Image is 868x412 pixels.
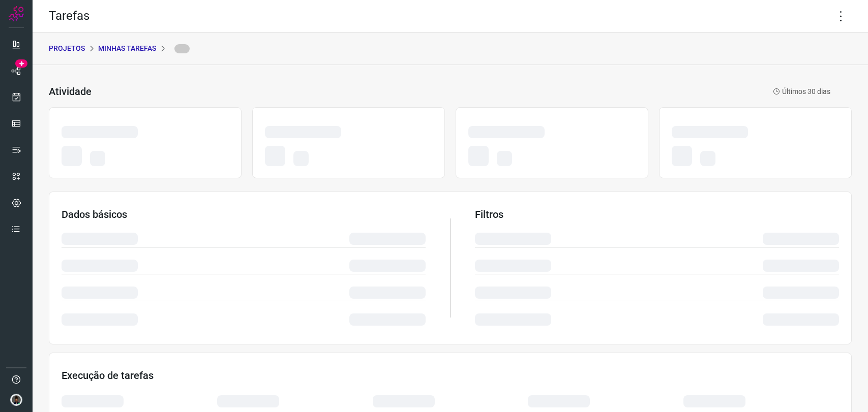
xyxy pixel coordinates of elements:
[62,369,839,382] h3: Execução de tarefas
[49,43,85,54] p: PROJETOS
[49,85,92,98] h3: Atividade
[9,6,24,21] img: Logo
[49,9,89,23] h2: Tarefas
[475,208,839,220] h3: Filtros
[98,43,156,54] p: Minhas Tarefas
[773,86,830,97] p: Últimos 30 dias
[10,394,22,406] img: d44150f10045ac5288e451a80f22ca79.png
[62,208,426,220] h3: Dados básicos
